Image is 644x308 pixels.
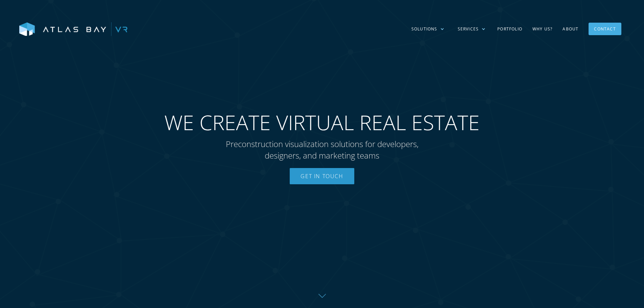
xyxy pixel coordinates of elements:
[458,26,479,32] div: Services
[212,138,432,161] p: Preconstruction visualization solutions for developers, designers, and marketing teams
[594,24,616,34] div: Contact
[164,110,480,135] span: WE CREATE VIRTUAL REAL ESTATE
[589,23,621,35] a: Contact
[527,19,557,39] a: Why US?
[492,19,527,39] a: Portfolio
[451,19,493,39] div: Services
[290,168,354,184] a: Get In Touch
[405,19,451,39] div: Solutions
[19,22,127,37] img: Atlas Bay VR Logo
[411,26,437,32] div: Solutions
[318,294,326,298] img: Down further on page
[557,19,583,39] a: About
